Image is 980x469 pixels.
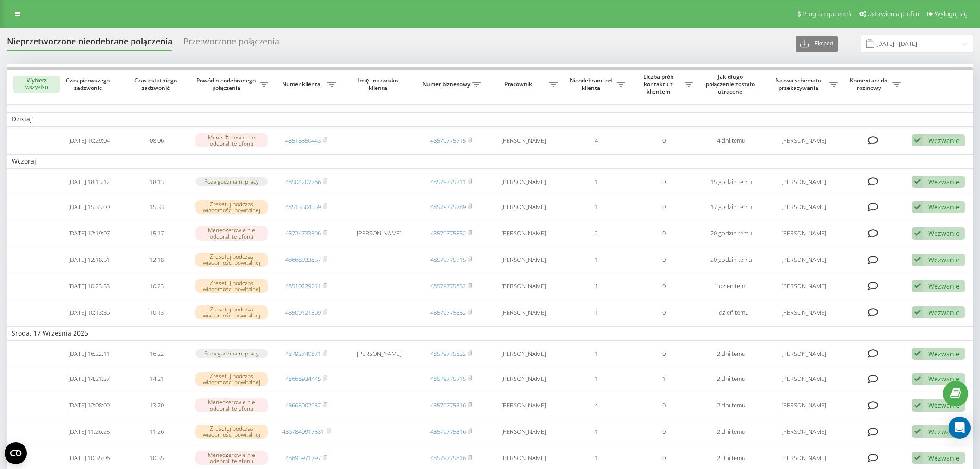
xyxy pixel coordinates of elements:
td: 1 dzień temu [697,300,765,325]
a: 48668933857 [285,255,321,264]
td: 14:21 [123,367,190,391]
td: 20 godzin temu [697,221,765,246]
td: [PERSON_NAME] [765,342,842,365]
div: Wezwanie [928,454,960,463]
a: 48510229211 [285,282,321,290]
span: Numer biznesowy [422,81,472,88]
td: [DATE] 10:23:33 [55,274,123,298]
a: 48665002957 [285,401,321,409]
td: [DATE] 11:26:25 [55,419,123,444]
td: [PERSON_NAME] [485,221,563,246]
td: [PERSON_NAME] [485,128,563,153]
td: Środa, 17 Września 2025 [7,326,973,340]
td: 18:13 [123,171,190,193]
a: 48579775715 [430,374,466,383]
div: Wezwanie [928,282,960,291]
div: Menedżerowie nie odebrali telefonu [195,133,268,147]
td: [PERSON_NAME] [485,247,563,272]
td: 4 [562,128,630,153]
td: [PERSON_NAME] [765,128,842,153]
span: Program poleceń [802,10,851,18]
span: Wyloguj się [935,10,967,18]
button: Eksport [796,36,838,52]
td: [PERSON_NAME] [485,195,563,219]
td: 1 [562,419,630,444]
a: 4367840917531 [282,427,324,436]
td: [PERSON_NAME] [765,300,842,325]
td: 2 dni temu [697,393,765,418]
span: Imię i nazwisko klienta [348,77,409,91]
td: 2 [562,221,630,246]
td: [PERSON_NAME] [485,393,563,418]
td: 4 [562,393,630,418]
td: 1 [562,171,630,193]
div: Menedżerowie nie odebrali telefonu [195,398,268,412]
td: 0 [630,342,697,365]
td: 11:26 [123,419,190,444]
a: 48518550443 [285,136,321,145]
td: 13:20 [123,393,190,418]
a: 48793740871 [285,349,321,358]
td: [PERSON_NAME] [765,367,842,391]
a: 48579775816 [430,401,466,409]
td: 08:06 [123,128,190,153]
div: Wezwanie [928,177,960,186]
td: 10:13 [123,300,190,325]
td: [PERSON_NAME] [765,393,842,418]
span: Pracownik [490,81,550,88]
td: [DATE] 15:33:00 [55,195,123,219]
span: Numer klienta [277,81,327,88]
div: Wezwanie [928,401,960,410]
td: 15 godzin temu [697,171,765,193]
div: Wezwanie [928,349,960,358]
td: [PERSON_NAME] [340,221,418,246]
span: Powód nieodebranego połączenia [195,77,259,91]
td: [DATE] 18:13:12 [55,171,123,193]
td: 0 [630,128,697,153]
td: [DATE] 10:13:36 [55,300,123,325]
td: [PERSON_NAME] [485,367,563,391]
div: Zresetuj podczas wiadomości powitalnej [195,305,268,319]
div: Nieprzetworzone nieodebrane połączenia [7,37,172,51]
div: Wezwanie [928,427,960,436]
td: [PERSON_NAME] [765,419,842,444]
div: Wezwanie [928,374,960,383]
div: Poza godzinami pracy [195,349,268,357]
td: 0 [630,300,697,325]
a: 48513504559 [285,203,321,211]
a: 48579775816 [430,454,466,462]
td: Wczoraj [7,154,973,168]
td: 0 [630,195,697,219]
td: [PERSON_NAME] [765,171,842,193]
td: [DATE] 16:22:11 [55,342,123,365]
div: Open Intercom Messenger [949,417,971,439]
td: 0 [630,393,697,418]
a: 48579775715 [430,255,466,264]
td: 17 godzin temu [697,195,765,219]
td: 15:17 [123,221,190,246]
td: [PERSON_NAME] [485,274,563,298]
td: 15:33 [123,195,190,219]
td: [DATE] 12:08:09 [55,393,123,418]
td: [PERSON_NAME] [765,195,842,219]
td: 2 dni temu [697,419,765,444]
div: Wezwanie [928,203,960,211]
div: Menedżerowie nie odebrali telefonu [195,226,268,240]
span: Ustawienia profilu [867,10,919,18]
td: 1 [562,195,630,219]
td: [PERSON_NAME] [765,274,842,298]
div: Wezwanie [928,229,960,238]
td: 1 dzień temu [697,274,765,298]
a: 48579775832 [430,308,466,317]
a: 48504207766 [285,177,321,186]
div: Wezwanie [928,308,960,317]
a: 48579775832 [430,282,466,290]
span: Czas ostatniego zadzwonić [131,77,183,91]
button: Open CMP widget [5,442,27,464]
div: Wezwanie [928,136,960,145]
div: Poza godzinami pracy [195,177,268,185]
a: 48579775816 [430,427,466,436]
div: Zresetuj podczas wiadomości powitalnej [195,372,268,386]
td: [DATE] 12:18:51 [55,247,123,272]
span: Jak długo połączenie zostało utracone [705,73,758,95]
